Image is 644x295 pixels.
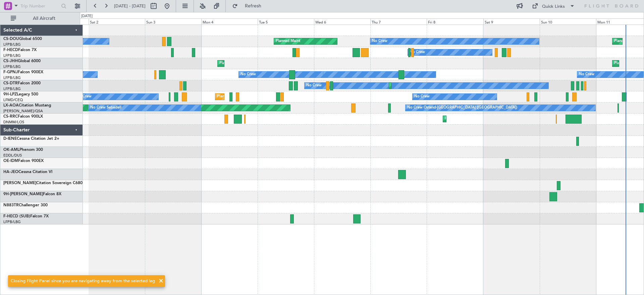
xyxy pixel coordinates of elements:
[3,86,21,91] a: LFPB/LBG
[542,3,565,10] div: Quick Links
[3,120,24,125] a: DNMM/LOS
[445,114,531,124] div: Planned Maint Larnaca ([GEOGRAPHIC_DATA] Intl)
[3,115,18,119] span: CS-RRC
[3,203,48,207] a: N883TRChallenger 300
[540,18,596,25] div: Sun 10
[3,92,38,96] a: 9H-LPZLegacy 500
[3,170,18,174] span: HA-JEO
[314,18,370,25] div: Wed 6
[3,64,21,69] a: LFPB/LBG
[3,148,43,152] a: OK-AMLPhenom 300
[114,3,146,9] span: [DATE] - [DATE]
[3,214,30,218] span: F-HECD (SUB)
[3,103,51,108] a: LX-AOACitation Mustang
[276,36,300,46] div: Planned Maint
[81,13,93,19] div: [DATE]
[201,18,258,25] div: Mon 4
[3,159,18,163] span: OE-IDM
[3,148,19,152] span: OK-AML
[3,203,19,207] span: N883TR
[3,70,18,74] span: F-GPNJ
[3,37,19,41] span: CS-DOU
[240,70,256,80] div: No Crew
[3,219,21,224] a: LFPB/LBG
[3,37,42,41] a: CS-DOUGlobal 6500
[3,70,43,74] a: F-GPNJFalcon 900EX
[217,92,292,102] div: Planned Maint Nice ([GEOGRAPHIC_DATA])
[410,47,425,57] div: No Crew
[229,1,269,11] button: Refresh
[427,18,483,25] div: Fri 8
[3,53,21,58] a: LFPB/LBG
[3,92,17,96] span: 9H-LPZ
[529,1,578,11] button: Quick Links
[3,75,21,80] a: LFPB/LBG
[3,81,18,85] span: CS-DTR
[3,59,18,63] span: CS-JHH
[372,36,387,46] div: No Crew
[3,115,43,119] a: CS-RRCFalcon 900LX
[3,97,23,102] a: LFMD/CEQ
[145,18,201,25] div: Sun 3
[306,81,322,91] div: No Crew
[3,103,19,108] span: LX-AOA
[3,59,41,63] a: CS-JHHGlobal 6000
[3,170,52,174] a: HA-JEOCessna Citation VI
[3,192,61,196] a: 9H-[PERSON_NAME]Falcon 8X
[11,278,155,285] div: Closing Flight Panel since you are navigating away from the selected leg
[391,81,425,91] div: Planned Maint Sofia
[3,159,44,163] a: OE-IDMFalcon 900EX
[76,92,92,102] div: No Crew
[407,103,517,113] div: No Crew Ostend-[GEOGRAPHIC_DATA] ([GEOGRAPHIC_DATA])
[3,109,43,114] a: [PERSON_NAME]/QSA
[3,137,17,141] span: D-IENE
[89,18,145,25] div: Sat 2
[3,214,49,218] a: F-HECD (SUB)Falcon 7X
[239,4,267,8] span: Refresh
[3,181,36,185] span: [PERSON_NAME]
[370,18,427,25] div: Thu 7
[258,18,314,25] div: Tue 5
[483,18,540,25] div: Sat 9
[579,70,594,80] div: No Crew
[219,58,325,69] div: Planned Maint [GEOGRAPHIC_DATA] ([GEOGRAPHIC_DATA])
[3,153,22,158] a: EDDL/DUS
[3,192,43,196] span: 9H-[PERSON_NAME]
[3,181,83,185] a: [PERSON_NAME]Citation Sovereign C680
[3,42,21,47] a: LFPB/LBG
[90,103,121,113] div: No Crew Sabadell
[7,13,73,24] button: All Aircraft
[414,92,430,102] div: No Crew
[3,48,37,52] a: F-HECDFalcon 7X
[3,137,59,141] a: D-IENECessna Citation Jet 2+
[3,48,18,52] span: F-HECD
[17,16,71,21] span: All Aircraft
[20,1,59,11] input: Trip Number
[3,81,41,85] a: CS-DTRFalcon 2000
